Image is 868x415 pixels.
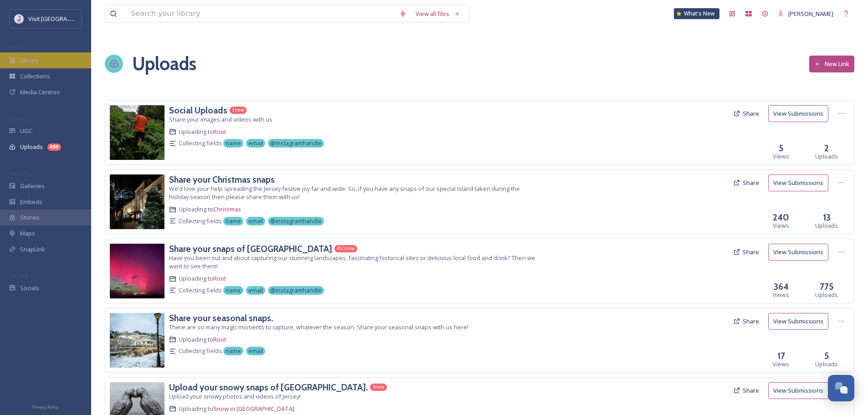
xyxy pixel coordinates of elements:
[823,212,831,222] h3: 13
[20,285,39,292] span: Socials
[132,41,196,87] a: Uploads
[768,105,828,122] button: View Submissions
[179,206,241,213] span: Uploading to
[213,335,226,343] a: Root
[815,292,838,298] span: Uploads
[809,56,854,72] button: New Link
[9,115,29,122] span: COLLECT
[169,392,301,400] span: Upload your snowy photos and videos of Jersey!
[824,351,829,361] h3: 5
[773,212,789,222] h3: 240
[248,218,263,225] span: email
[820,282,833,292] h3: 775
[213,128,226,136] a: Root
[20,214,40,221] span: Stories
[20,199,42,205] span: Embeds
[729,244,764,260] button: Share
[815,222,838,229] span: Uploads
[15,15,24,24] img: Events-Jersey-Logo.png
[411,6,464,22] a: View all files
[270,218,322,225] span: @instagramhandle
[815,361,838,368] span: Uploads
[169,105,227,115] a: Social Uploads
[773,222,789,229] span: Views
[729,313,764,329] button: Share
[815,153,838,160] span: Uploads
[20,57,38,64] span: Library
[370,384,387,391] div: 3 new
[179,218,222,225] span: Collecting fields
[20,246,45,253] span: SnapLink
[169,105,227,116] h3: Social Uploads
[169,174,275,185] h3: Share your Christmas snaps
[169,254,535,270] span: Have you been out and about capturing our stunning landscapes, fascinating historical sites or de...
[32,402,59,410] a: Privacy Policy
[788,10,833,18] span: [PERSON_NAME]
[213,205,241,213] a: Christmas
[169,313,273,323] a: Share your seasonal snaps.
[729,174,764,191] button: Share
[20,230,35,237] span: Maps
[169,323,468,331] span: There are so many magic moments to capture, whatever the season. Share your seasonal snaps with u...
[824,143,829,153] h3: 2
[179,275,226,282] span: Uploading to
[334,245,357,252] div: 451 new
[729,382,764,399] button: Share
[110,244,164,298] img: 77d653b3-991e-4a6e-8c8c-fbb56fbc853d.jpg
[169,382,368,392] a: Upload your snowy snaps of [GEOGRAPHIC_DATA].
[9,170,30,177] span: WIDGETS
[20,73,50,80] span: Collections
[20,89,60,96] span: Media Centres
[226,218,241,225] span: name
[126,5,395,22] input: Search your library
[169,244,332,254] a: Share your snaps of [GEOGRAPHIC_DATA]
[20,183,45,190] span: Galleries
[110,313,164,368] img: -IMG_4980.jpeg
[213,405,294,413] a: Snow in [GEOGRAPHIC_DATA]
[110,174,164,229] img: -IMG_6730.jpeg
[28,14,99,23] span: Visit [GEOGRAPHIC_DATA]
[270,140,322,147] span: @instagramhandle
[179,336,226,343] span: Uploading to
[768,174,828,191] button: View Submissions
[674,8,719,19] a: What's New
[179,287,222,294] span: Collecting fields
[20,128,32,134] span: UGC
[179,348,222,354] span: Collecting fields
[768,244,828,261] button: View Submissions
[20,143,43,150] span: Uploads
[9,44,25,51] span: MEDIA
[226,140,241,147] span: name
[169,115,272,123] span: Share your images and videos with us
[179,128,226,135] span: Uploading to
[110,105,164,160] img: James.legallez%2540gmail.com-GX010108.mp4
[179,405,294,412] span: Uploading to
[729,105,764,122] button: Share
[768,174,833,191] a: View Submissions
[828,375,854,401] button: Open Chat
[773,153,789,160] span: Views
[213,274,226,282] a: Root
[768,105,833,122] a: View Submissions
[248,287,263,294] span: email
[226,348,241,354] span: name
[270,287,322,294] span: @instagramhandle
[779,143,783,153] h3: 5
[169,184,520,201] span: We’d love your help spreading the Jersey festive joy far and wide. So, if you have any snaps of o...
[226,287,241,294] span: name
[230,107,247,114] div: 1 new
[768,313,833,330] a: View Submissions
[773,361,789,368] span: Views
[248,140,263,147] span: email
[9,272,27,279] span: SOCIALS
[777,351,785,361] h3: 17
[47,143,61,151] div: 480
